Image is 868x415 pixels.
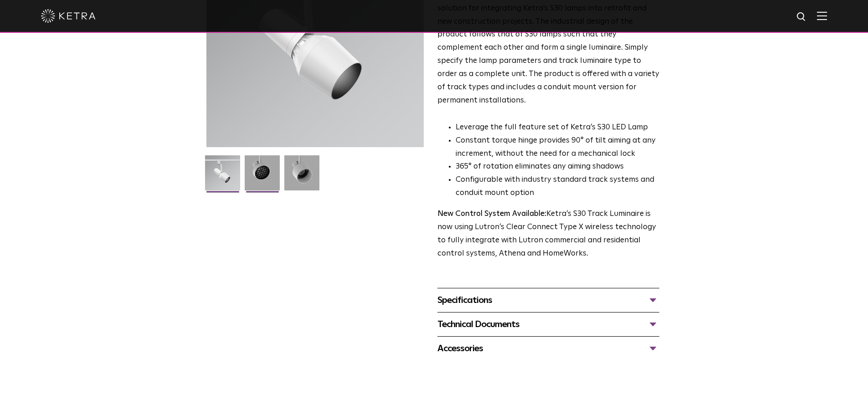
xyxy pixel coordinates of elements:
div: Accessories [437,341,659,356]
img: 3b1b0dc7630e9da69e6b [245,155,280,197]
div: Technical Documents [437,317,659,332]
div: Specifications [437,293,659,307]
li: 365° of rotation eliminates any aiming shadows [456,160,659,174]
img: search icon [796,11,807,23]
p: Ketra’s S30 Track Luminaire is now using Lutron’s Clear Connect Type X wireless technology to ful... [437,208,659,261]
li: Leverage the full feature set of Ketra’s S30 LED Lamp [456,121,659,134]
img: 9e3d97bd0cf938513d6e [284,155,319,197]
li: Configurable with industry standard track systems and conduit mount option [456,174,659,200]
strong: New Control System Available: [437,210,546,218]
img: ketra-logo-2019-white [41,9,96,23]
li: Constant torque hinge provides 90° of tilt aiming at any increment, without the need for a mechan... [456,134,659,161]
img: Hamburger%20Nav.svg [817,11,827,20]
img: S30-Track-Luminaire-2021-Web-Square [205,155,240,197]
